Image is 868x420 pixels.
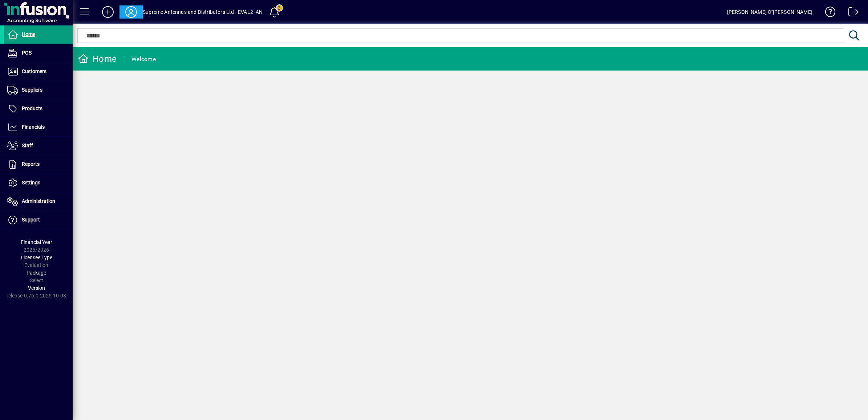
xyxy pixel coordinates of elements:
[21,255,52,260] span: Licensee Type
[22,50,32,56] span: POS
[22,217,40,223] span: Support
[727,6,812,18] div: [PERSON_NAME] O''[PERSON_NAME]
[78,53,117,65] div: Home
[4,174,73,192] a: Settings
[22,180,40,185] span: Settings
[4,211,73,229] a: Support
[843,1,859,25] a: Logout
[4,63,73,81] a: Customers
[119,5,143,19] button: Profile
[4,100,73,118] a: Products
[21,239,52,245] span: Financial Year
[22,105,42,111] span: Products
[4,155,73,173] a: Reports
[22,31,35,37] span: Home
[22,68,46,74] span: Customers
[22,161,40,167] span: Reports
[27,270,46,276] span: Package
[143,6,263,18] div: Supreme Antennas and Distributors Ltd - EVAL2 -AN
[22,198,55,204] span: Administration
[28,285,45,291] span: Version
[22,124,45,130] span: Financials
[4,118,73,136] a: Financials
[4,192,73,211] a: Administration
[22,87,42,93] span: Suppliers
[4,44,73,62] a: POS
[22,143,33,148] span: Staff
[4,137,73,155] a: Staff
[820,1,836,25] a: Knowledge Base
[4,81,73,99] a: Suppliers
[96,5,119,19] button: Add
